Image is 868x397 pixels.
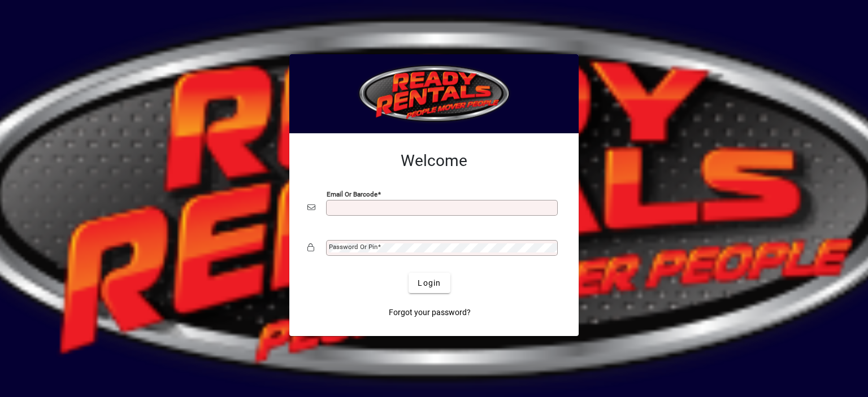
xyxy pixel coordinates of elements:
[409,273,450,293] button: Login
[389,307,471,319] span: Forgot your password?
[418,277,441,289] span: Login
[307,151,561,171] h2: Welcome
[329,243,377,251] mat-label: Password or Pin
[327,190,377,198] mat-label: Email or Barcode
[384,302,475,322] a: Forgot your password?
